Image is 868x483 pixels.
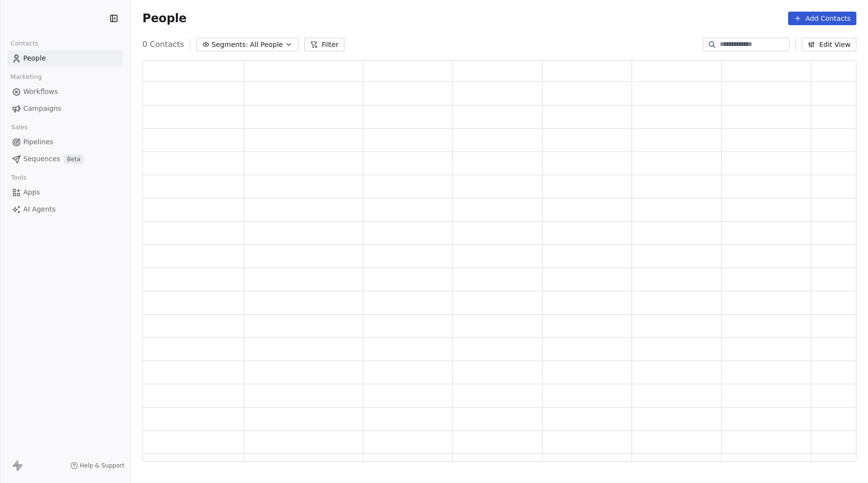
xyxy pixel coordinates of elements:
[7,170,31,185] span: Tools
[8,50,123,66] a: People
[23,137,53,147] span: Pipelines
[23,104,61,114] span: Campaigns
[8,134,123,150] a: Pipelines
[788,12,856,25] button: Add Contacts
[8,184,123,200] a: Apps
[23,187,40,197] span: Apps
[6,70,46,84] span: Marketing
[8,84,123,100] a: Workflows
[7,120,32,135] span: Sales
[23,154,60,164] span: Sequences
[142,39,184,50] span: 0 Contacts
[64,154,83,164] span: Beta
[6,36,43,51] span: Contacts
[80,462,124,469] span: Help & Support
[8,101,123,117] a: Campaigns
[802,38,856,51] button: Edit View
[250,40,283,50] span: All People
[23,87,58,97] span: Workflows
[304,38,344,51] button: Filter
[8,201,123,217] a: AI Agents
[142,11,186,26] span: People
[70,462,124,469] a: Help & Support
[23,204,56,214] span: AI Agents
[212,40,248,50] span: Segments:
[23,53,46,63] span: People
[8,151,123,167] a: SequencesBeta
